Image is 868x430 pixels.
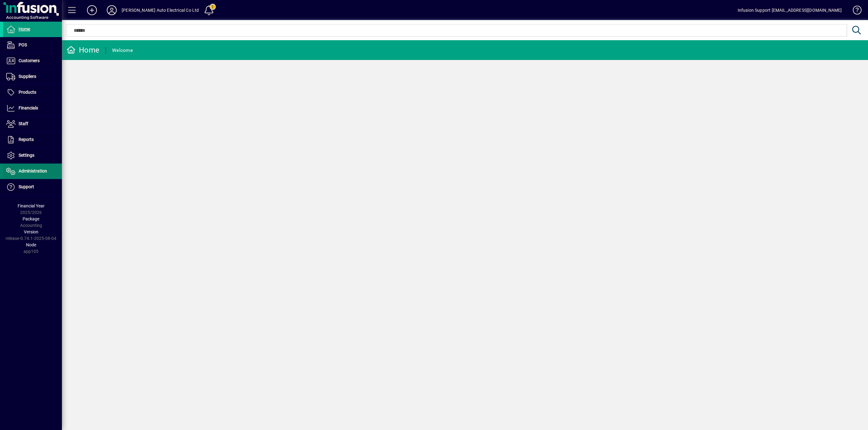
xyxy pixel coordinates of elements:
[102,5,122,16] button: Profile
[3,37,62,53] a: POS
[24,229,38,234] span: Version
[19,74,36,79] span: Suppliers
[19,137,34,142] span: Reports
[3,132,62,147] a: Reports
[3,116,62,132] a: Staff
[848,1,860,21] a: Knowledge Base
[19,105,38,110] span: Financials
[19,184,34,189] span: Support
[3,69,62,84] a: Suppliers
[19,58,40,63] span: Customers
[3,179,62,195] a: Support
[3,85,62,100] a: Products
[3,100,62,116] a: Financials
[26,242,36,247] span: Node
[3,148,62,163] a: Settings
[3,164,62,179] a: Administration
[19,42,27,47] span: POS
[19,153,34,158] span: Settings
[122,5,199,15] div: [PERSON_NAME] Auto Electrical Co Ltd
[18,203,45,208] span: Financial Year
[19,168,47,173] span: Administration
[737,5,842,15] div: Infusion Support [EMAIL_ADDRESS][DOMAIN_NAME]
[19,27,30,32] span: Home
[112,45,133,55] div: Welcome
[3,53,62,69] a: Customers
[19,90,36,95] span: Products
[23,216,39,221] span: Package
[19,121,28,126] span: Staff
[82,5,102,16] button: Add
[67,45,99,55] div: Home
